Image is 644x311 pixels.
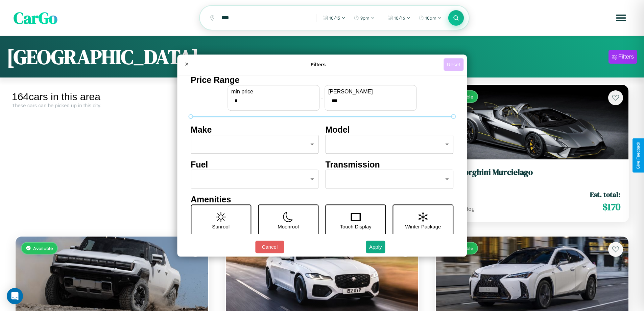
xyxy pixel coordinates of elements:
[405,222,441,231] p: Winter Package
[366,241,385,253] button: Apply
[7,43,199,71] h1: [GEOGRAPHIC_DATA]
[319,13,349,23] button: 10/15
[444,168,620,184] a: Lamborghini Murcielago2021
[602,200,620,214] span: $ 170
[321,93,323,102] p: -
[278,222,299,231] p: Moonroof
[612,8,630,27] button: Open menu
[460,205,475,212] span: / day
[191,75,453,85] h4: Price Range
[444,168,620,177] h3: Lamborghini Murcielago
[7,288,23,304] div: Open Intercom Messenger
[444,58,463,71] button: Reset
[329,15,340,21] span: 10 / 15
[12,91,212,103] div: 164 cars in this area
[636,142,641,169] div: Give Feedback
[12,103,212,108] div: These cars can be picked up in this city.
[328,89,413,95] label: [PERSON_NAME]
[231,89,316,95] label: min price
[191,195,453,204] h4: Amenities
[425,15,436,21] span: 10am
[212,222,230,231] p: Sunroof
[340,222,371,231] p: Touch Display
[590,190,620,199] span: Est. total:
[14,7,57,29] span: CarGo
[350,13,378,23] button: 9pm
[326,160,454,170] h4: Transmission
[394,15,405,21] span: 10 / 16
[415,13,445,23] button: 10am
[191,160,319,170] h4: Fuel
[255,241,284,253] button: Cancel
[193,62,444,67] h4: Filters
[609,50,637,64] button: Filters
[360,15,369,21] span: 9pm
[326,125,454,135] h4: Model
[33,245,53,251] span: Available
[191,125,319,135] h4: Make
[384,13,414,23] button: 10/16
[618,53,634,60] div: Filters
